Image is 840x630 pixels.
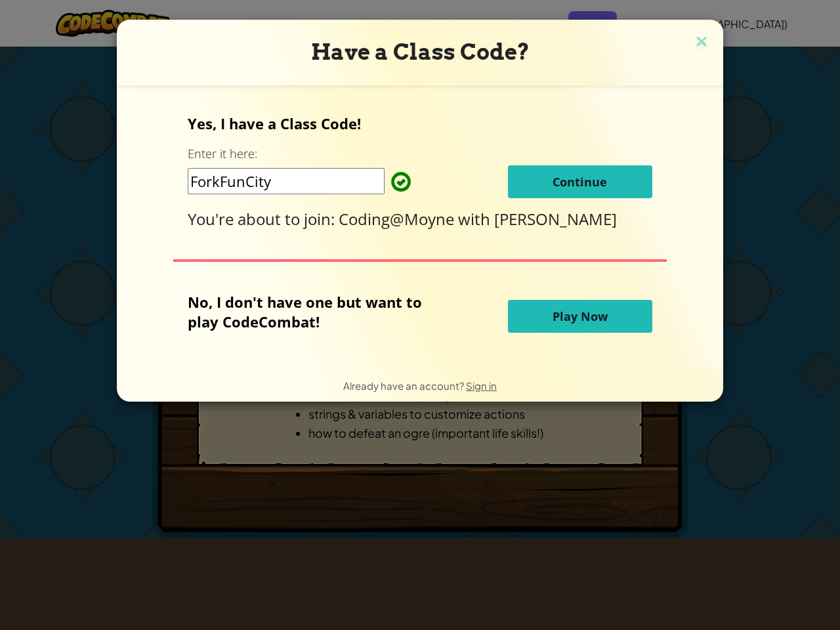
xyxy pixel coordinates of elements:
span: You're about to join: [188,208,339,230]
span: with [458,208,494,230]
span: Have a Class Code? [311,39,530,65]
button: Play Now [508,300,652,333]
span: Already have an account? [343,379,466,392]
img: close icon [693,33,710,52]
p: Yes, I have a Class Code! [188,114,652,133]
button: Continue [508,165,652,198]
p: No, I don't have one but want to play CodeCombat! [188,292,442,331]
label: Enter it here: [188,146,257,162]
span: Continue [553,174,607,190]
span: [PERSON_NAME] [494,208,617,230]
span: Coding@Moyne [339,208,458,230]
a: Sign in [466,379,497,392]
span: Play Now [553,308,608,324]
